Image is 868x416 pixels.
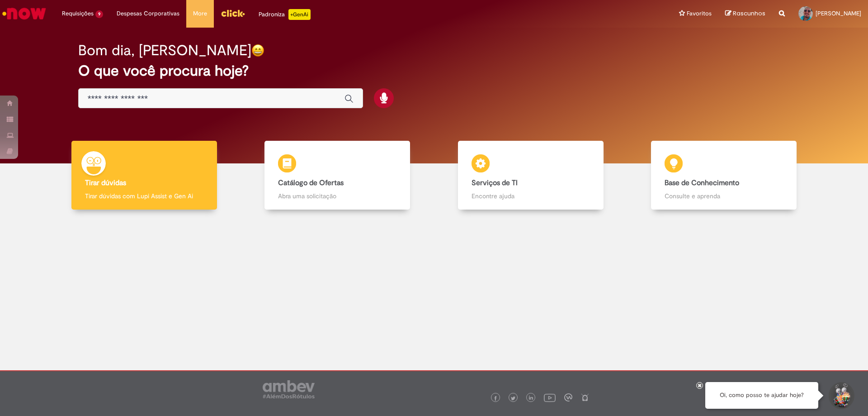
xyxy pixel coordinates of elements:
img: click_logo_yellow_360x200.png [221,6,245,20]
span: Requisições [62,9,94,18]
a: Base de Conhecimento Consulte e aprenda [627,141,821,210]
span: [PERSON_NAME] [816,10,861,17]
p: +GenAi [288,9,311,20]
img: happy-face.png [251,44,264,57]
p: Tirar dúvidas com Lupi Assist e Gen Ai [85,191,203,201]
p: Encontre ajuda [472,191,590,201]
span: Despesas Corporativas [117,9,179,18]
img: logo_footer_linkedin.png [529,396,533,401]
h2: Bom dia, [PERSON_NAME] [78,43,251,58]
img: logo_footer_ambev_rotulo_gray.png [263,380,315,398]
b: Tirar dúvidas [85,178,126,187]
span: More [193,9,207,18]
img: logo_footer_facebook.png [493,396,498,401]
span: Favoritos [687,9,712,18]
b: Serviços de TI [472,178,518,187]
a: Catálogo de Ofertas Abra uma solicitação [241,141,434,210]
button: Iniciar Conversa de Suporte [827,382,854,409]
div: Oi, como posso te ajudar hoje? [705,382,818,409]
img: logo_footer_naosei.png [581,393,589,402]
span: Rascunhos [733,9,765,18]
a: Rascunhos [725,10,765,18]
p: Abra uma solicitação [278,191,396,201]
img: logo_footer_youtube.png [544,392,556,403]
img: logo_footer_workplace.png [564,393,572,402]
a: Tirar dúvidas Tirar dúvidas com Lupi Assist e Gen Ai [47,141,241,210]
b: Catálogo de Ofertas [278,178,344,187]
img: logo_footer_twitter.png [511,396,515,401]
span: 9 [95,10,103,18]
b: Base de Conhecimento [665,178,739,187]
img: ServiceNow [1,5,47,23]
h2: O que você procura hoje? [78,63,790,79]
div: Padroniza [259,9,311,20]
p: Consulte e aprenda [665,191,783,201]
a: Serviços de TI Encontre ajuda [434,141,627,210]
